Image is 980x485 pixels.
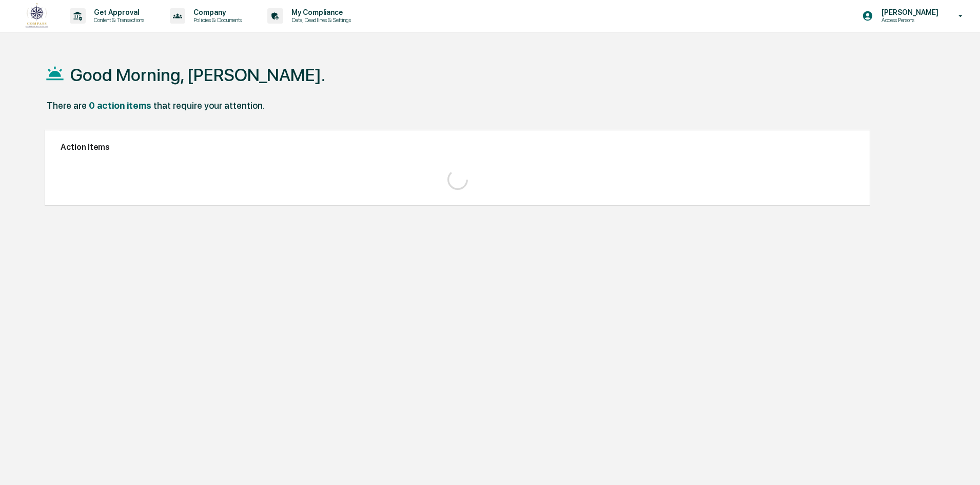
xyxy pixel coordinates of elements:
[873,16,944,24] p: Access Persons
[25,2,49,30] img: logo
[283,16,356,24] p: Data, Deadlines & Settings
[86,16,149,24] p: Content & Transactions
[86,8,149,16] p: Get Approval
[283,8,356,16] p: My Compliance
[873,8,944,16] p: [PERSON_NAME]
[153,100,265,111] div: that require your attention.
[89,100,151,111] div: 0 action items
[185,16,247,24] p: Policies & Documents
[185,8,247,16] p: Company
[70,65,325,85] h1: Good Morning, [PERSON_NAME].
[47,100,87,111] div: There are
[61,142,854,152] h2: Action Items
